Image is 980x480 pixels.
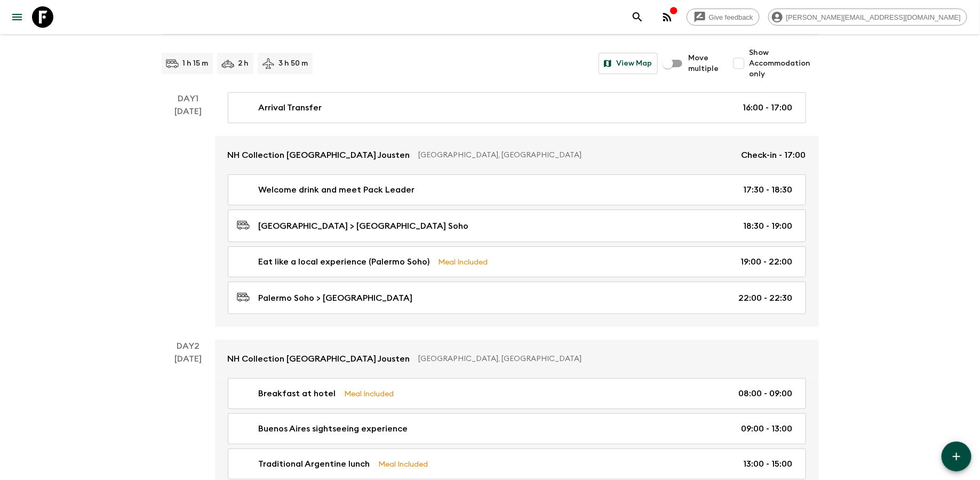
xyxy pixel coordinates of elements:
[174,105,202,327] div: [DATE]
[215,136,819,174] a: NH Collection [GEOGRAPHIC_DATA] Jousten[GEOGRAPHIC_DATA], [GEOGRAPHIC_DATA]Check-in - 17:00
[379,458,428,470] p: Meal Included
[162,92,215,105] p: Day 1
[228,210,806,242] a: [GEOGRAPHIC_DATA] > [GEOGRAPHIC_DATA] Soho18:30 - 19:00
[741,255,793,268] p: 19:00 - 22:00
[228,92,806,123] a: Arrival Transfer16:00 - 17:00
[183,58,209,69] p: 1 h 15 m
[742,422,793,435] p: 09:00 - 13:00
[228,353,410,365] p: NH Collection [GEOGRAPHIC_DATA] Jousten
[259,220,469,233] p: [GEOGRAPHIC_DATA] > [GEOGRAPHIC_DATA] Soho
[228,449,806,479] a: Traditional Argentine lunchMeal Included13:00 - 15:00
[599,53,658,74] button: View Map
[228,282,806,314] a: Palermo Soho > [GEOGRAPHIC_DATA]22:00 - 22:30
[744,183,793,196] p: 17:30 - 18:30
[259,387,336,400] p: Breakfast at hotel
[439,256,488,268] p: Meal Included
[627,6,648,28] button: search adventures
[768,9,967,26] div: [PERSON_NAME][EMAIL_ADDRESS][DOMAIN_NAME]
[259,183,415,196] p: Welcome drink and meet Pack Leader
[228,413,806,444] a: Buenos Aires sightseeing experience09:00 - 13:00
[228,378,806,409] a: Breakfast at hotelMeal Included08:00 - 09:00
[742,149,806,162] p: Check-in - 17:00
[739,387,793,400] p: 08:00 - 09:00
[743,101,793,114] p: 16:00 - 17:00
[419,354,798,364] p: [GEOGRAPHIC_DATA], [GEOGRAPHIC_DATA]
[750,47,819,79] span: Show Accommodation only
[162,340,215,353] p: Day 2
[739,292,793,305] p: 22:00 - 22:30
[228,149,410,162] p: NH Collection [GEOGRAPHIC_DATA] Jousten
[689,53,720,74] span: Move multiple
[687,9,760,26] a: Give feedback
[6,6,28,28] button: menu
[744,220,793,233] p: 18:30 - 19:00
[259,458,370,470] p: Traditional Argentine lunch
[703,13,759,21] span: Give feedback
[238,58,249,69] p: 2 h
[259,292,413,305] p: Palermo Soho > [GEOGRAPHIC_DATA]
[215,340,819,378] a: NH Collection [GEOGRAPHIC_DATA] Jousten[GEOGRAPHIC_DATA], [GEOGRAPHIC_DATA]
[780,13,967,21] span: [PERSON_NAME][EMAIL_ADDRESS][DOMAIN_NAME]
[228,174,806,205] a: Welcome drink and meet Pack Leader17:30 - 18:30
[279,58,308,69] p: 3 h 50 m
[259,422,408,435] p: Buenos Aires sightseeing experience
[228,246,806,277] a: Eat like a local experience (Palermo Soho)Meal Included19:00 - 22:00
[259,101,322,114] p: Arrival Transfer
[744,458,793,470] p: 13:00 - 15:00
[259,255,430,268] p: Eat like a local experience (Palermo Soho)
[345,388,394,399] p: Meal Included
[419,150,733,161] p: [GEOGRAPHIC_DATA], [GEOGRAPHIC_DATA]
